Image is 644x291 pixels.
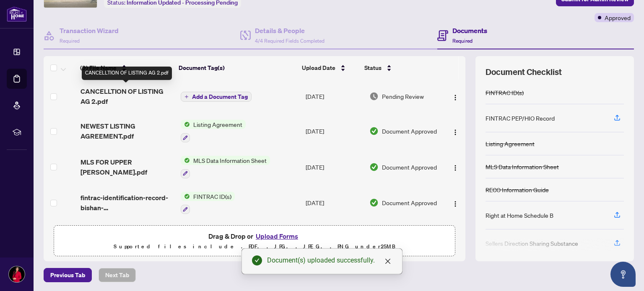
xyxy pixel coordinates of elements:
h4: Transaction Wizard [60,26,119,36]
img: Document Status [369,162,379,172]
a: Close [383,257,392,266]
img: Profile Icon [9,266,25,282]
span: Approved [605,13,631,22]
button: Upload Forms [253,231,301,242]
div: Listing Agreement [486,139,535,148]
span: FINTRAC ID(s) [190,192,235,201]
button: Status IconMLS Data Information Sheet [181,156,270,178]
span: MLS Data Information Sheet [190,156,270,165]
button: Add a Document Tag [181,92,252,102]
button: Logo [449,196,462,209]
span: plus [184,95,189,99]
img: Status Icon [181,192,190,201]
h4: Documents [452,26,487,36]
h4: Details & People [255,26,325,36]
span: Previous Tab [50,268,85,282]
th: Status [361,56,437,80]
div: Right at Home Schedule B [486,211,553,220]
span: Drag & Drop or [208,231,301,242]
th: Document Tag(s) [175,56,299,80]
span: Upload Date [302,63,335,72]
span: fintrac-identification-record-bishan-[PERSON_NAME]-20250610-094847 1.pdf [80,193,174,213]
th: (9) File Name [77,56,175,80]
img: logo [7,6,27,22]
th: Upload Date [299,56,361,80]
span: MLS FOR UPPER [PERSON_NAME].pdf [80,157,174,177]
span: 4/4 Required Fields Completed [255,38,325,44]
button: Open asap [610,262,636,287]
img: Logo [452,201,459,207]
div: RECO Information Guide [486,185,549,194]
div: FINTRAC PEP/HIO Record [486,113,555,123]
button: Next Tab [99,268,136,282]
span: Drag & Drop orUpload FormsSupported files include .PDF, .JPG, .JPEG, .PNG under25MB [54,226,455,257]
div: MLS Data Information Sheet [486,162,559,171]
span: Required [452,38,473,44]
span: NEWEST LISTING AGREEMENT.pdf [80,121,174,141]
img: Status Icon [181,120,190,129]
img: Status Icon [181,156,190,165]
img: Document Status [369,92,379,101]
div: CANCELLTION OF LISTING AG 2.pdf [82,67,172,80]
span: (9) File Name [80,63,117,72]
span: Document Approved [382,162,437,172]
td: [DATE] [302,149,366,185]
span: Document Checklist [486,66,562,78]
span: Status [364,63,382,72]
img: Logo [452,94,459,101]
p: Supported files include .PDF, .JPG, .JPEG, .PNG under 25 MB [59,242,450,252]
div: Document(s) uploaded successfully. [267,255,392,265]
span: Document Approved [382,126,437,136]
img: Logo [452,165,459,171]
td: [DATE] [302,185,366,221]
button: Logo [449,160,462,174]
button: Add a Document Tag [181,91,252,102]
button: Status IconListing Agreement [181,120,246,142]
button: Status IconFINTRAC ID(s) [181,192,235,214]
span: Pending Review [382,92,424,101]
td: [DATE] [302,80,366,113]
span: Add a Document Tag [192,94,248,100]
img: Document Status [369,126,379,136]
button: Logo [449,124,462,138]
button: Previous Tab [44,268,92,282]
span: check-circle [252,255,262,265]
span: Document Approved [382,198,437,207]
div: FINTRAC ID(s) [486,88,524,97]
img: Document Status [369,198,379,207]
td: [DATE] [302,113,366,149]
td: [DATE] [302,221,366,257]
span: Required [60,38,80,44]
span: close [384,258,391,265]
img: Logo [452,129,459,136]
span: CANCELLTION OF LISTING AG 2.pdf [80,86,174,106]
button: Logo [449,90,462,103]
span: Listing Agreement [190,120,246,129]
